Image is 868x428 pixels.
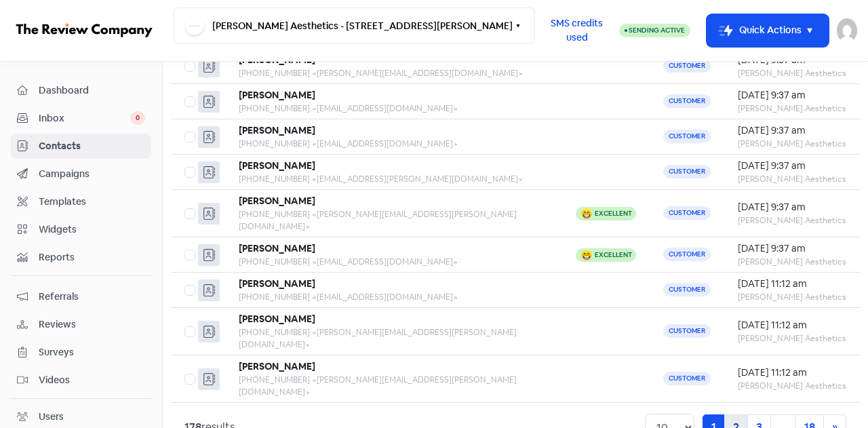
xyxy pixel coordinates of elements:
div: [DATE] 9:37 am [738,123,846,138]
div: [PERSON_NAME] Aesthetics [738,256,846,268]
div: [PERSON_NAME] Aesthetics [738,173,846,185]
div: [PHONE_NUMBER] <[PERSON_NAME][EMAIL_ADDRESS][PERSON_NAME][DOMAIN_NAME]> [239,326,549,351]
b: [PERSON_NAME] [239,277,315,290]
span: Customer [663,206,711,220]
div: [DATE] 11:12 am [738,366,846,380]
button: [PERSON_NAME] Aesthetics - [STREET_ADDRESS][PERSON_NAME] [174,7,535,44]
div: Users [39,410,64,424]
span: Customer [663,372,711,385]
a: Contacts [11,134,151,159]
b: [PERSON_NAME] [239,89,315,101]
a: Reviews [11,312,151,337]
div: [PHONE_NUMBER] <[EMAIL_ADDRESS][DOMAIN_NAME]> [239,291,549,303]
div: [PHONE_NUMBER] <[EMAIL_ADDRESS][DOMAIN_NAME]> [239,102,549,115]
a: Referrals [11,284,151,309]
a: Widgets [11,217,151,242]
span: Reviews [39,317,145,332]
button: Quick Actions [707,14,829,47]
div: [PERSON_NAME] Aesthetics [738,291,846,303]
span: Customer [663,324,711,338]
span: Campaigns [39,167,145,181]
span: Surveys [39,345,145,359]
a: Reports [11,245,151,270]
span: Widgets [39,222,145,237]
div: [PHONE_NUMBER] <[EMAIL_ADDRESS][DOMAIN_NAME]> [239,256,549,268]
div: [PHONE_NUMBER] <[PERSON_NAME][EMAIL_ADDRESS][PERSON_NAME][DOMAIN_NAME]> [239,374,549,398]
b: [PERSON_NAME] [239,313,315,325]
div: [DATE] 9:37 am [738,241,846,256]
span: Sending Active [629,26,685,35]
div: [PHONE_NUMBER] <[EMAIL_ADDRESS][PERSON_NAME][DOMAIN_NAME]> [239,173,549,185]
b: [PERSON_NAME] [239,195,315,207]
div: Excellent [595,252,632,258]
span: Customer [663,94,711,108]
div: [PERSON_NAME] Aesthetics [738,380,846,392]
div: [DATE] 11:12 am [738,277,846,291]
div: [PERSON_NAME] Aesthetics [738,67,846,79]
div: [DATE] 9:37 am [738,159,846,173]
div: [PHONE_NUMBER] <[EMAIL_ADDRESS][DOMAIN_NAME]> [239,138,549,150]
b: [PERSON_NAME] [239,242,315,254]
span: SMS credits used [547,16,608,45]
a: Surveys [11,340,151,365]
span: Referrals [39,290,145,304]
a: Inbox 0 [11,106,151,131]
a: Campaigns [11,161,151,187]
span: Templates [39,195,145,209]
div: [DATE] 9:37 am [738,200,846,214]
a: Sending Active [619,22,690,39]
span: Customer [663,59,711,73]
div: [PERSON_NAME] Aesthetics [738,332,846,345]
span: Customer [663,248,711,261]
div: [PHONE_NUMBER] <[PERSON_NAME][EMAIL_ADDRESS][PERSON_NAME][DOMAIN_NAME]> [239,208,549,233]
img: User [837,18,857,43]
a: SMS credits used [535,22,619,37]
div: [DATE] 9:37 am [738,88,846,102]
span: Inbox [39,111,130,125]
span: Videos [39,373,145,387]
span: Reports [39,250,145,265]
span: Customer [663,165,711,178]
span: Customer [663,283,711,296]
b: [PERSON_NAME] [239,159,315,172]
span: Dashboard [39,83,145,98]
a: Dashboard [11,78,151,103]
div: Excellent [595,210,632,217]
div: [PERSON_NAME] Aesthetics [738,214,846,227]
b: [PERSON_NAME] [239,124,315,136]
b: [PERSON_NAME] [239,360,315,372]
div: [PERSON_NAME] Aesthetics [738,138,846,150]
span: Customer [663,130,711,143]
span: Contacts [39,139,145,153]
div: [PHONE_NUMBER] <[PERSON_NAME][EMAIL_ADDRESS][DOMAIN_NAME]> [239,67,549,79]
a: Templates [11,189,151,214]
span: 0 [130,111,145,125]
div: [PERSON_NAME] Aesthetics [738,102,846,115]
div: [DATE] 11:12 am [738,318,846,332]
a: Videos [11,368,151,393]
